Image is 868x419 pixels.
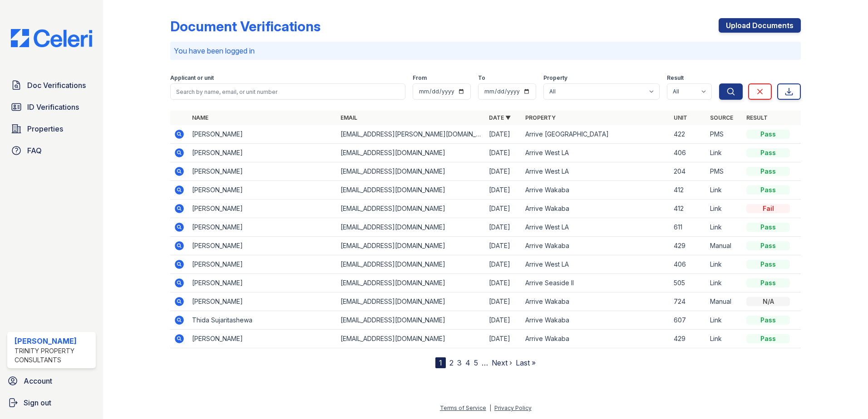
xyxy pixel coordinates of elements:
td: [DATE] [485,330,522,348]
td: [PERSON_NAME] [188,237,337,255]
td: [DATE] [485,162,522,181]
td: 505 [670,274,706,292]
a: 3 [457,358,462,367]
td: 412 [670,181,706,200]
td: Manual [706,292,743,311]
label: From [413,74,427,82]
td: 422 [670,125,706,144]
span: Account [24,375,52,386]
td: [DATE] [485,181,522,200]
a: 5 [474,358,478,367]
td: [DATE] [485,125,522,144]
td: Manual [706,237,743,255]
span: Properties [27,123,63,134]
td: [EMAIL_ADDRESS][DOMAIN_NAME] [337,274,485,292]
td: [PERSON_NAME] [188,200,337,218]
a: Privacy Policy [494,404,532,411]
td: [PERSON_NAME] [188,292,337,311]
td: [EMAIL_ADDRESS][PERSON_NAME][DOMAIN_NAME] [337,125,485,144]
div: | [489,404,491,411]
a: Doc Verifications [7,76,96,94]
input: Search by name, email, or unit number [170,83,405,100]
td: Arrive West LA [522,218,670,237]
td: 406 [670,144,706,162]
td: Arrive [GEOGRAPHIC_DATA] [522,125,670,144]
td: [EMAIL_ADDRESS][DOMAIN_NAME] [337,330,485,348]
td: Arrive Wakaba [522,181,670,200]
a: Last » [516,358,536,367]
img: CE_Logo_Blue-a8612792a0a2168367f1c8372b55b34899dd931a85d93a1a3d3e32e68fde9ad4.png [4,29,99,47]
td: Arrive West LA [522,144,670,162]
a: Sign out [4,394,99,412]
a: Name [192,114,208,121]
div: 1 [435,357,446,368]
a: Property [525,114,556,121]
div: Pass [746,148,790,157]
div: Pass [746,334,790,343]
td: [PERSON_NAME] [188,181,337,200]
td: [PERSON_NAME] [188,274,337,292]
td: 429 [670,330,706,348]
td: [DATE] [485,200,522,218]
td: Link [706,274,743,292]
td: 204 [670,162,706,181]
div: Pass [746,167,790,176]
span: Doc Verifications [27,80,86,91]
span: FAQ [27,145,42,156]
td: [PERSON_NAME] [188,162,337,181]
a: Email [340,114,357,121]
td: [DATE] [485,218,522,237]
label: Property [543,74,567,82]
td: Arrive Wakaba [522,200,670,218]
td: Link [706,181,743,200]
div: Document Verifications [170,18,321,34]
td: Arrive Wakaba [522,292,670,311]
td: Thida Sujaritashewa [188,311,337,330]
a: FAQ [7,141,96,160]
a: Properties [7,120,96,138]
a: ID Verifications [7,98,96,116]
div: Pass [746,316,790,325]
td: [DATE] [485,237,522,255]
td: [EMAIL_ADDRESS][DOMAIN_NAME] [337,162,485,181]
td: PMS [706,162,743,181]
td: [EMAIL_ADDRESS][DOMAIN_NAME] [337,292,485,311]
td: [PERSON_NAME] [188,218,337,237]
td: [PERSON_NAME] [188,125,337,144]
td: Link [706,311,743,330]
a: Source [710,114,733,121]
td: 607 [670,311,706,330]
td: [EMAIL_ADDRESS][DOMAIN_NAME] [337,311,485,330]
div: Pass [746,185,790,195]
span: … [482,357,488,368]
a: Date ▼ [489,114,511,121]
td: [DATE] [485,144,522,162]
div: Pass [746,130,790,139]
td: 412 [670,200,706,218]
td: [EMAIL_ADDRESS][DOMAIN_NAME] [337,255,485,274]
a: Upload Documents [719,18,801,33]
div: N/A [746,297,790,306]
td: [EMAIL_ADDRESS][DOMAIN_NAME] [337,218,485,237]
td: Arrive Seaside II [522,274,670,292]
td: [EMAIL_ADDRESS][DOMAIN_NAME] [337,237,485,255]
div: Fail [746,204,790,213]
td: [PERSON_NAME] [188,144,337,162]
span: Sign out [24,397,51,408]
div: Pass [746,260,790,269]
td: [DATE] [485,311,522,330]
a: Next › [492,358,512,367]
td: [DATE] [485,274,522,292]
td: [DATE] [485,255,522,274]
div: Pass [746,223,790,232]
td: Arrive West LA [522,255,670,274]
td: [PERSON_NAME] [188,330,337,348]
div: Pass [746,241,790,250]
a: 2 [449,358,454,367]
label: Result [667,74,684,82]
td: Arrive Wakaba [522,311,670,330]
label: To [478,74,485,82]
td: Arrive West LA [522,162,670,181]
a: Result [746,114,768,121]
td: 429 [670,237,706,255]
